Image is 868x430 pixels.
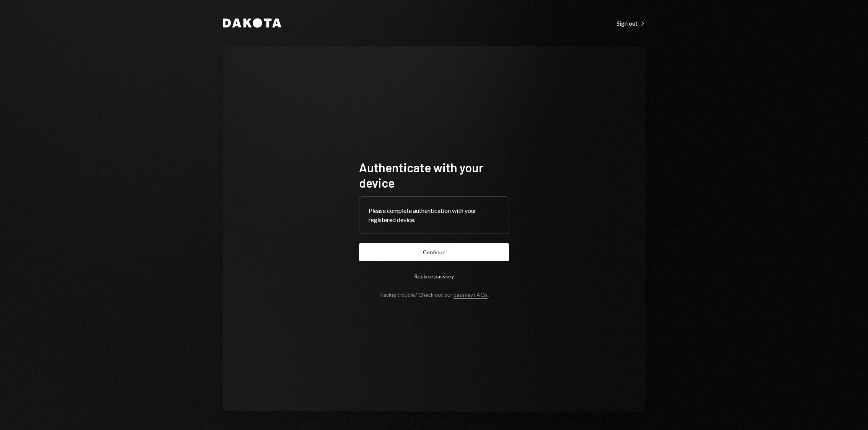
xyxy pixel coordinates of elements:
[380,291,489,298] div: Having trouble? Check out our .
[359,267,509,285] button: Replace passkey
[359,160,509,190] h1: Authenticate with your device
[617,20,645,27] div: Sign out
[359,243,509,261] button: Continue
[369,206,499,224] div: Please complete authentication with your registered device.
[454,291,488,299] a: passkey FAQs
[617,19,645,27] a: Sign out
